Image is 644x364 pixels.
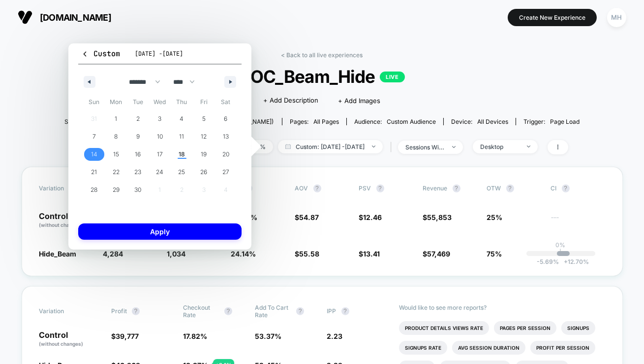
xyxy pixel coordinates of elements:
div: sessions with impression [405,144,445,151]
img: end [372,146,375,147]
button: MH [604,7,629,28]
span: CI [551,184,605,192]
button: 8 [105,128,127,146]
div: Audience: [354,118,436,125]
button: 7 [83,128,105,146]
li: Product Details Views Rate [399,321,489,335]
button: 29 [105,181,127,199]
span: | [388,140,398,154]
li: Signups Rate [399,341,447,355]
span: Sun [83,94,105,110]
span: 4 [180,110,184,128]
span: Variation [39,184,93,192]
span: 55,853 [428,213,452,221]
li: Pages Per Session [494,321,556,335]
span: all devices [477,118,508,125]
button: 21 [83,163,105,181]
button: ? [313,184,321,192]
button: ? [224,307,232,315]
p: Would like to see more reports? [399,304,605,311]
span: 7 [92,128,96,146]
span: POC_Beam_Hide [90,66,554,87]
button: 4 [171,110,193,128]
p: 0% [556,241,566,249]
p: LIVE [380,72,404,82]
button: 9 [127,128,149,146]
span: Device: [443,118,516,125]
span: Custom [81,49,120,59]
span: 75% [487,250,502,258]
button: 3 [149,110,171,128]
span: 13.41 [364,250,380,258]
span: AOV [295,184,308,192]
span: 55.58 [300,250,320,258]
button: ? [132,307,140,315]
span: 25% [487,213,503,221]
button: 25 [171,163,193,181]
span: Thu [171,94,193,110]
span: 19 [201,146,207,163]
span: Hide_Beam [39,250,77,258]
span: $ [111,332,139,340]
span: 12 [201,128,207,146]
span: Variation [39,304,93,319]
button: 1 [105,110,127,128]
span: 24 [156,163,163,181]
button: ? [506,184,514,192]
span: 16 [135,146,141,163]
button: 26 [193,163,215,181]
span: 11 [180,128,184,146]
span: (without changes) [39,222,84,228]
button: 12 [193,128,215,146]
img: Visually logo [18,10,32,25]
span: 23 [134,163,141,181]
span: 9 [136,128,140,146]
button: 16 [127,146,149,163]
button: 19 [193,146,215,163]
button: ? [376,184,384,192]
span: Page Load [550,118,580,125]
span: --- [551,215,605,229]
span: $ [359,213,382,221]
span: 30 [134,181,141,199]
button: [DOMAIN_NAME] [15,9,114,25]
p: | [560,249,562,256]
span: [DOMAIN_NAME] [40,12,111,23]
p: Control [39,331,101,348]
span: Revenue [423,184,448,192]
button: 24 [149,163,171,181]
span: 39,777 [116,332,139,340]
button: 11 [171,128,193,146]
span: $ [359,250,380,258]
span: + Add Description [264,96,319,106]
span: 15 [113,146,119,163]
div: Desktop [480,143,520,150]
span: 1 [115,110,117,128]
p: Control [39,212,93,229]
span: 25 [179,163,185,181]
span: all pages [313,118,339,125]
span: Add To Cart Rate [255,304,291,319]
span: 18 [179,146,185,163]
button: 5 [193,110,215,128]
button: 27 [215,163,237,181]
span: 54.87 [300,213,319,221]
button: ? [341,307,349,315]
span: Custom Audience [387,118,436,125]
span: Custom: [DATE] - [DATE] [278,140,383,153]
span: 27 [222,163,229,181]
span: Mon [105,94,127,110]
span: Tue [127,94,149,110]
span: 53.37 % [255,332,281,340]
span: 28 [91,181,97,199]
span: 20 [222,146,229,163]
span: 29 [113,181,120,199]
span: 12.46 [364,213,382,221]
button: 18 [171,146,193,163]
span: + [564,258,568,265]
button: ? [296,307,304,315]
div: MH [607,8,626,27]
div: Pages: [290,118,339,125]
a: < Back to all live experiences [281,51,363,59]
span: 12.70 % [559,258,589,265]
